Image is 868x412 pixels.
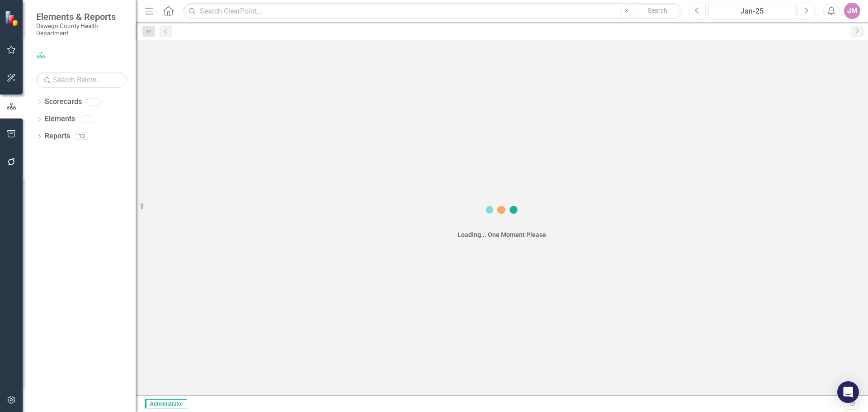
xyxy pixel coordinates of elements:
a: Reports [45,131,70,142]
button: Search [635,5,680,17]
input: Search ClearPoint... [183,3,682,19]
div: 13 [75,133,89,140]
span: Administrator [145,399,187,408]
span: Elements & Reports [36,11,127,22]
small: Oswego County Health Department [36,22,127,37]
span: Search [648,7,667,14]
div: Loading... One Moment Please [458,230,546,239]
div: Open Intercom Messenger [837,381,859,403]
a: Elements [45,114,75,124]
button: JM [844,3,860,19]
a: Scorecards [45,97,82,107]
button: Jan-25 [708,3,795,19]
input: Search Below... [36,72,127,88]
div: Jan-25 [712,6,792,17]
img: ClearPoint Strategy [5,10,20,26]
